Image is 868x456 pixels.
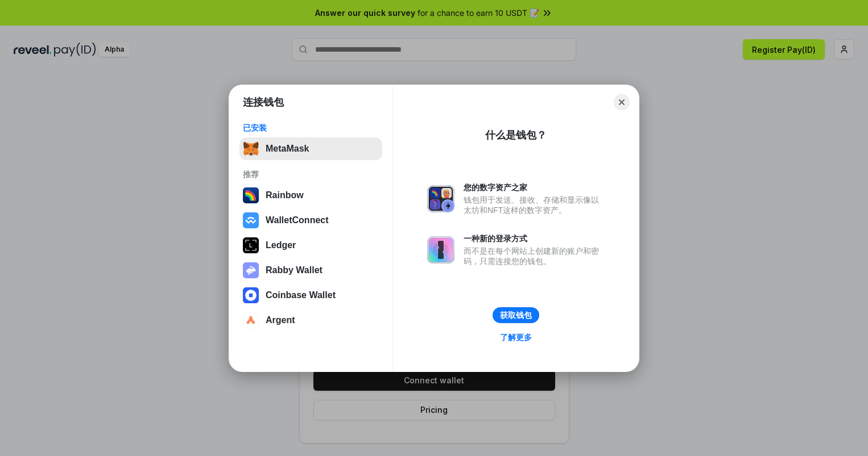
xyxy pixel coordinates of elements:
div: Rabby Wallet [266,265,323,275]
button: MetaMask [239,137,382,160]
div: 获取钱包 [500,310,532,320]
img: svg+xml,%3Csvg%20xmlns%3D%22http%3A%2F%2Fwww.w3.org%2F2000%2Fsvg%22%20fill%3D%22none%22%20viewBox... [427,185,454,212]
div: Rainbow [266,190,304,200]
div: 您的数字资产之家 [464,182,605,193]
div: Coinbase Wallet [266,290,336,300]
img: svg+xml,%3Csvg%20width%3D%2228%22%20height%3D%2228%22%20viewBox%3D%220%200%2028%2028%22%20fill%3D... [243,312,259,328]
a: 了解更多 [493,330,539,345]
div: 已安装 [243,123,379,133]
h1: 连接钱包 [243,95,284,109]
button: WalletConnect [239,209,382,232]
button: Argent [239,309,382,332]
img: svg+xml,%3Csvg%20xmlns%3D%22http%3A%2F%2Fwww.w3.org%2F2000%2Fsvg%22%20width%3D%2228%22%20height%3... [243,237,259,253]
button: Coinbase Wallet [239,284,382,307]
button: Rainbow [239,184,382,207]
img: svg+xml,%3Csvg%20width%3D%22120%22%20height%3D%22120%22%20viewBox%3D%220%200%20120%20120%22%20fil... [243,187,259,203]
div: 钱包用于发送、接收、存储和显示像以太坊和NFT这样的数字资产。 [464,195,605,215]
button: Rabby Wallet [239,259,382,282]
div: Argent [266,315,295,325]
div: 什么是钱包？ [485,128,547,142]
div: MetaMask [266,144,309,154]
img: svg+xml,%3Csvg%20xmlns%3D%22http%3A%2F%2Fwww.w3.org%2F2000%2Fsvg%22%20fill%3D%22none%22%20viewBox... [243,262,259,278]
img: svg+xml,%3Csvg%20xmlns%3D%22http%3A%2F%2Fwww.w3.org%2F2000%2Fsvg%22%20fill%3D%22none%22%20viewBox... [427,236,454,263]
div: Ledger [266,240,296,250]
img: svg+xml,%3Csvg%20width%3D%2228%22%20height%3D%2228%22%20viewBox%3D%220%200%2028%2028%22%20fill%3D... [243,287,259,303]
button: Ledger [239,234,382,257]
div: 了解更多 [500,332,532,342]
div: 而不是在每个网站上创建新的账户和密码，只需连接您的钱包。 [464,246,605,266]
button: 获取钱包 [493,307,539,323]
div: WalletConnect [266,215,329,225]
div: 推荐 [243,169,379,179]
img: svg+xml,%3Csvg%20fill%3D%22none%22%20height%3D%2233%22%20viewBox%3D%220%200%2035%2033%22%20width%... [243,141,259,157]
button: Close [614,94,630,110]
div: 一种新的登录方式 [464,233,605,244]
img: svg+xml,%3Csvg%20width%3D%2228%22%20height%3D%2228%22%20viewBox%3D%220%200%2028%2028%22%20fill%3D... [243,212,259,228]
